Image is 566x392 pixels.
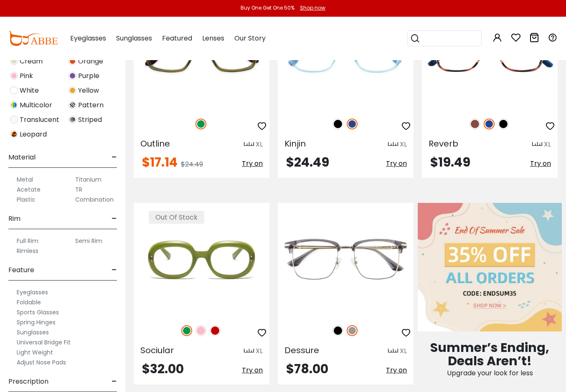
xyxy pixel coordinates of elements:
img: Black [332,119,343,129]
span: Kinjin [284,138,306,149]
span: White [20,86,39,96]
img: Green Sociular - Acetate,TR ,Universal Bridge Fit [134,203,269,316]
span: Pink [20,71,33,81]
div: XL [400,346,407,356]
label: Semi Rim [75,236,102,246]
img: size ruler [388,142,398,148]
span: Dessure [284,344,319,356]
label: Sunglasses [17,327,49,337]
span: Try on [242,159,263,168]
button: Try on [386,363,407,378]
span: Lenses [202,33,224,43]
div: Buy One Get One 50% [241,4,294,12]
span: Leopard [20,129,47,139]
img: Orange [69,57,76,65]
img: Black [332,325,343,336]
img: Yellow [69,86,76,94]
label: TR [75,185,82,195]
img: Red [210,325,221,336]
span: Rim [8,209,20,229]
label: Eyeglasses [17,287,48,297]
label: Plastic [17,195,36,205]
button: Try on [530,156,551,171]
span: - [112,209,117,229]
span: Multicolor [20,100,52,110]
span: $17.14 [142,153,178,171]
div: Shop now [300,4,325,12]
span: Out Of Stock [149,211,204,224]
span: Sunglasses [116,33,152,43]
img: Pink [195,325,206,336]
span: $24.49 [286,153,329,171]
button: Try on [242,363,263,378]
label: Titanium [75,175,102,185]
span: Our Story [234,33,266,43]
span: - [112,147,117,167]
span: $19.49 [430,153,470,171]
span: Eyeglasses [70,33,106,43]
label: Adjust Nose Pads [17,357,66,367]
img: size ruler [388,348,398,354]
img: White [10,86,18,94]
label: Combination [75,195,114,205]
label: Sports Glasses [17,307,59,317]
img: size ruler [244,348,254,354]
img: Green [195,119,206,129]
label: Metal [17,175,33,185]
img: size ruler [244,142,254,148]
span: Material [8,147,36,167]
img: Pink [10,72,18,80]
span: Sociular [140,344,174,356]
span: Prescription [8,372,48,392]
span: Summer’s Ending, Deals Aren’t! [430,339,549,370]
span: Translucent [20,115,59,125]
label: Spring Hinges [17,317,56,327]
label: Acetate [17,185,41,195]
img: Striped [69,116,76,124]
img: Green [181,325,192,336]
span: Try on [530,159,551,168]
img: size ruler [532,142,542,148]
img: Leopard [10,130,18,138]
img: Multicolor [10,101,18,109]
span: Try on [386,159,407,168]
a: Gray Dessure - Acetate,Titanium ,Adjust Nose Pads [278,203,414,316]
label: Universal Bridge Fit [17,337,71,347]
div: XL [256,139,263,149]
img: Purple [69,72,76,80]
span: Reverb [429,138,458,149]
label: Foldable [17,297,41,307]
span: Striped [78,115,102,125]
div: XL [544,139,551,149]
img: End Of Summer Sale [418,203,562,331]
span: - [112,372,117,392]
img: Cream [10,57,18,65]
span: $24.49 [181,159,203,169]
button: Try on [242,156,263,171]
img: Black [498,119,509,129]
span: Pattern [78,100,104,110]
img: Blue [347,119,358,129]
img: abbeglasses.com [8,31,58,46]
img: Blue [484,119,495,129]
div: XL [256,346,263,356]
label: Rimless [17,246,38,256]
span: Yellow [78,86,99,96]
span: $78.00 [286,360,328,378]
img: Pattern [69,101,76,109]
img: Translucent [10,116,18,124]
a: Shop now [296,4,325,11]
span: Feature [8,260,34,280]
span: Upgrade your look for less [447,368,533,378]
div: XL [400,139,407,149]
span: Outline [140,138,170,149]
span: Orange [78,56,103,66]
span: Cream [20,56,43,66]
img: Brown [470,119,480,129]
button: Try on [386,156,407,171]
img: Gray [347,325,358,336]
span: Try on [386,365,407,375]
span: - [112,260,117,280]
label: Light Weight [17,347,53,357]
